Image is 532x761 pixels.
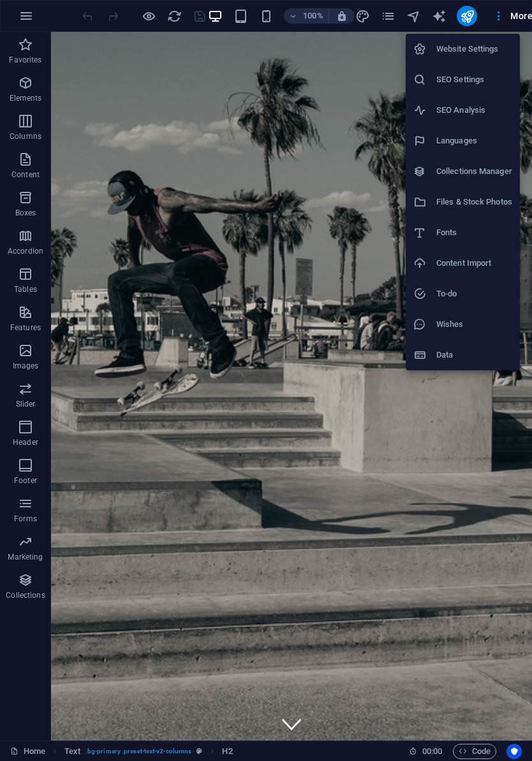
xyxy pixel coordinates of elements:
[436,164,512,179] h6: Collections Manager
[436,133,512,149] h6: Languages
[436,41,512,57] h6: Website Settings
[436,317,512,332] h6: Wishes
[436,256,512,271] h6: Content Import
[436,72,512,87] h6: SEO Settings
[436,225,512,240] h6: Fonts
[436,103,512,118] h6: SEO Analysis
[436,194,512,210] h6: Files & Stock Photos
[436,347,512,363] h6: Data
[436,286,512,301] h6: To-do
